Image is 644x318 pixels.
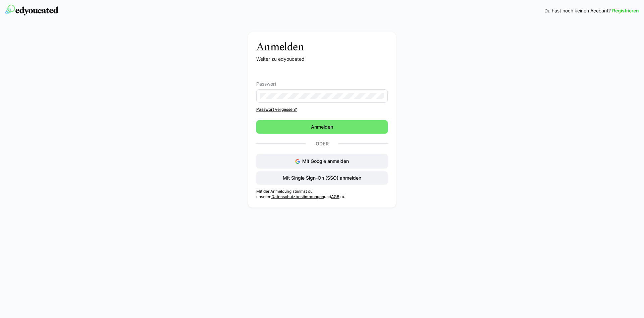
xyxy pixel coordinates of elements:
[256,189,388,199] p: Mit der Anmeldung stimmst du unseren und zu.
[256,107,388,112] a: Passwort vergessen?
[331,194,339,199] a: AGB
[256,81,276,87] span: Passwort
[282,175,362,181] span: Mit Single Sign-On (SSO) anmelden
[5,5,58,15] img: edyoucated
[256,56,388,62] p: Weiter zu edyoucated
[544,7,611,14] span: Du hast noch keinen Account?
[256,120,388,134] button: Anmelden
[256,40,388,53] h3: Anmelden
[612,7,639,14] a: Registrieren
[306,139,338,148] p: Oder
[310,124,334,130] span: Anmelden
[271,194,324,199] a: Datenschutzbestimmungen
[256,154,388,169] button: Mit Google anmelden
[256,171,388,185] button: Mit Single Sign-On (SSO) anmelden
[302,158,349,164] span: Mit Google anmelden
